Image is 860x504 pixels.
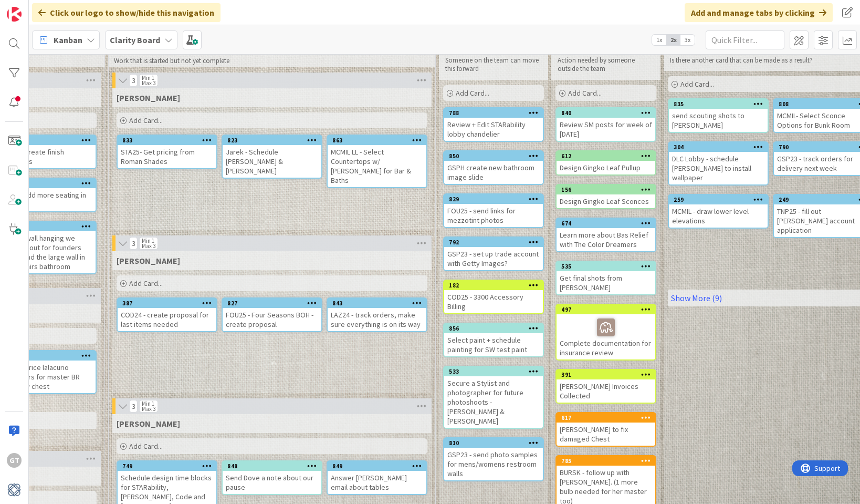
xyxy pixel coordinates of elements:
[328,136,426,187] div: 863MCMIL LL - Select Countertops w/ [PERSON_NAME] for Bar & Baths
[110,35,160,45] b: Clarity Board
[561,457,655,465] div: 785
[557,262,655,271] div: 535
[557,423,655,446] div: [PERSON_NAME] to fix damaged Chest
[561,414,655,421] div: 617
[444,194,543,204] div: 829
[669,195,768,228] div: 259MCMIL - draw lower level elevations
[444,324,543,333] div: 856
[557,151,655,174] div: 612Design Gingko Leaf Pullup
[669,152,768,184] div: DLC Lobby - schedule [PERSON_NAME] to install wallpaper
[328,299,426,331] div: 843LAZ24 - track orders, make sure everything is on its way
[449,325,543,332] div: 856
[2,223,96,230] div: 604
[445,56,542,74] p: Someone on the team can move this forward
[118,308,216,331] div: COD24 - create proposal for last items needed
[118,299,216,331] div: 387COD24 - create proposal for last items needed
[142,80,155,86] div: Max 3
[129,441,163,451] span: Add Card...
[117,255,180,266] span: Lisa T.
[557,379,655,403] div: [PERSON_NAME] Invoices Collected
[129,74,138,87] span: 3
[557,219,655,251] div: 674Learn more about Bas Relief with The Color Dreamers
[449,368,543,375] div: 533
[652,35,666,45] span: 1x
[444,161,543,184] div: GSPH create new bathroom image slide
[674,196,768,203] div: 259
[706,30,784,49] input: Quick Filter...
[444,108,543,118] div: 788
[557,305,655,359] div: 497Complete documentation for insurance review
[444,448,543,480] div: GSP23 - send photo samples for mens/womens restroom walls
[444,324,543,356] div: 856Select paint + schedule painting for SW test paint
[227,300,321,307] div: 827
[2,180,96,187] div: 830
[561,186,655,193] div: 156
[7,482,22,497] img: avatar
[557,108,655,141] div: 840Review SM posts for week of [DATE]
[557,271,655,294] div: Get final shots from [PERSON_NAME]
[669,109,768,132] div: send scouting shots to [PERSON_NAME]
[669,99,768,109] div: 835
[561,220,655,227] div: 674
[328,136,426,145] div: 863
[444,194,543,227] div: 829FOU25 - send links for mezzotint photos
[223,461,321,494] div: 848Send Dove a note about our pause
[449,239,543,246] div: 792
[449,196,543,203] div: 829
[122,300,216,307] div: 387
[332,300,426,307] div: 843
[685,3,833,22] div: Add and manage tabs by clicking
[328,461,426,471] div: 849
[557,118,655,141] div: Review SM posts for week of [DATE]
[674,100,768,108] div: 835
[444,367,543,428] div: 533Secure a Stylist and photographer for future photoshoots - [PERSON_NAME] & [PERSON_NAME]
[666,35,680,45] span: 2x
[122,137,216,144] div: 833
[557,194,655,208] div: Design Gingko Leaf Sconces
[328,145,426,187] div: MCMIL LL - Select Countertops w/ [PERSON_NAME] for Bar & Baths
[227,462,321,470] div: 848
[444,281,543,313] div: 182COD25 - 3300 Accessory Billing
[669,204,768,228] div: MCMIL - draw lower level elevations
[444,290,543,313] div: COD25 - 3300 Accessory Billing
[129,279,163,288] span: Add Card...
[561,263,655,270] div: 535
[444,333,543,356] div: Select paint + schedule painting for SW test paint
[444,367,543,376] div: 533
[223,299,321,331] div: 827FOU25 - Four Seasons BOH - create proposal
[674,143,768,151] div: 304
[223,136,321,178] div: 823Jarek - Schedule [PERSON_NAME] & [PERSON_NAME]
[669,142,768,152] div: 304
[444,281,543,290] div: 182
[669,99,768,132] div: 835send scouting shots to [PERSON_NAME]
[557,185,655,194] div: 156
[557,262,655,294] div: 535Get final shots from [PERSON_NAME]
[142,401,154,406] div: Min 1
[561,306,655,313] div: 497
[561,371,655,378] div: 391
[227,137,321,144] div: 823
[444,238,543,247] div: 792
[444,118,543,141] div: Review + Edit STARability lobby chandelier
[669,195,768,204] div: 259
[444,108,543,141] div: 788Review + Edit STARability lobby chandelier
[2,137,96,144] div: 222
[568,88,602,98] span: Add Card...
[142,238,154,243] div: Min 1
[223,136,321,145] div: 823
[669,142,768,184] div: 304DLC Lobby - schedule [PERSON_NAME] to install wallpaper
[32,3,221,22] div: Click our logo to show/hide this navigation
[680,35,695,45] span: 3x
[449,109,543,117] div: 788
[117,418,180,429] span: Lisa K.
[557,370,655,403] div: 391[PERSON_NAME] Invoices Collected
[557,228,655,251] div: Learn more about Bas Relief with The Color Dreamers
[117,92,180,103] span: Gina
[54,34,82,46] span: Kanban
[328,308,426,331] div: LAZ24 - track orders, make sure everything is on its way
[118,145,216,168] div: STA25- Get pricing from Roman Shades
[557,314,655,359] div: Complete documentation for insurance review
[328,471,426,494] div: Answer [PERSON_NAME] email about tables
[223,299,321,308] div: 827
[122,462,216,470] div: 749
